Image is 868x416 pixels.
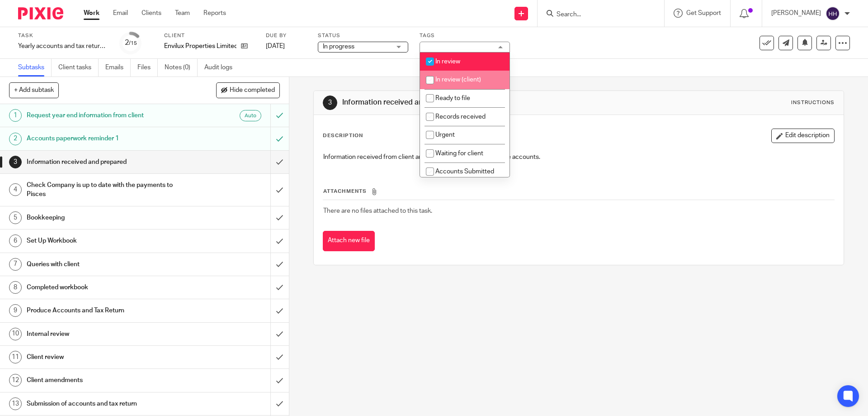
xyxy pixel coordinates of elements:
[137,59,158,77] a: Files
[435,58,460,65] span: In review
[323,208,432,214] span: There are no files attached to this task.
[27,155,183,169] h1: Information received and prepared
[84,9,99,18] a: Work
[175,9,190,18] a: Team
[9,211,22,224] div: 5
[129,41,137,46] small: /15
[27,304,183,317] h1: Produce Accounts and Tax Return
[240,110,261,121] div: Auto
[9,351,22,363] div: 11
[9,109,22,122] div: 1
[27,373,183,387] h1: Client amendments
[18,59,52,77] a: Subtasks
[435,114,486,120] span: Records received
[18,32,108,39] label: Task
[9,304,22,317] div: 9
[125,38,137,48] div: 2
[9,82,59,98] button: + Add subtask
[323,189,367,194] span: Attachments
[27,211,183,225] h1: Bookkeeping
[826,6,840,21] img: svg%3E
[9,258,22,271] div: 7
[58,59,99,77] a: Client tasks
[9,374,22,387] div: 12
[27,281,183,294] h1: Completed workbook
[420,32,510,39] label: Tags
[771,129,835,143] button: Edit description
[342,98,598,107] h1: Information received and prepared
[203,9,226,18] a: Reports
[164,32,255,39] label: Client
[9,234,22,247] div: 6
[9,156,22,168] div: 3
[686,10,721,16] span: Get Support
[27,178,183,201] h1: Check Company is up to date with the payments to Pisces
[18,42,108,51] div: Yearly accounts and tax return - Automatic - [DATE]
[323,43,354,50] span: In progress
[27,234,183,248] h1: Set Up Workbook
[9,281,22,294] div: 8
[323,153,834,162] p: Information received from client and prepared ready for the for the accounts.
[791,99,835,106] div: Instructions
[27,350,183,364] h1: Client review
[230,87,275,94] span: Hide completed
[27,109,183,122] h1: Request year end information from client
[9,133,22,145] div: 2
[771,9,821,18] p: [PERSON_NAME]
[165,59,198,77] a: Notes (0)
[27,327,183,341] h1: Internal review
[266,43,285,49] span: [DATE]
[204,59,239,77] a: Audit logs
[27,132,183,145] h1: Accounts paperwork reminder 1
[216,82,280,98] button: Hide completed
[435,150,483,157] span: Waiting for client
[27,258,183,271] h1: Queries with client
[9,328,22,340] div: 10
[556,11,637,19] input: Search
[9,183,22,196] div: 4
[266,32,307,39] label: Due by
[323,96,337,110] div: 3
[323,231,375,251] button: Attach new file
[113,9,128,18] a: Email
[105,59,131,77] a: Emails
[142,9,161,18] a: Clients
[18,7,63,19] img: Pixie
[435,77,481,83] span: In review (client)
[27,397,183,411] h1: Submission of accounts and tax return
[9,397,22,410] div: 13
[435,95,470,101] span: Ready to file
[323,132,363,139] p: Description
[435,132,455,138] span: Urgent
[318,32,408,39] label: Status
[164,42,236,51] p: Envilux Properties Limited
[435,168,494,175] span: Accounts Submitted
[18,42,108,51] div: Yearly accounts and tax return - Automatic - November 2023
